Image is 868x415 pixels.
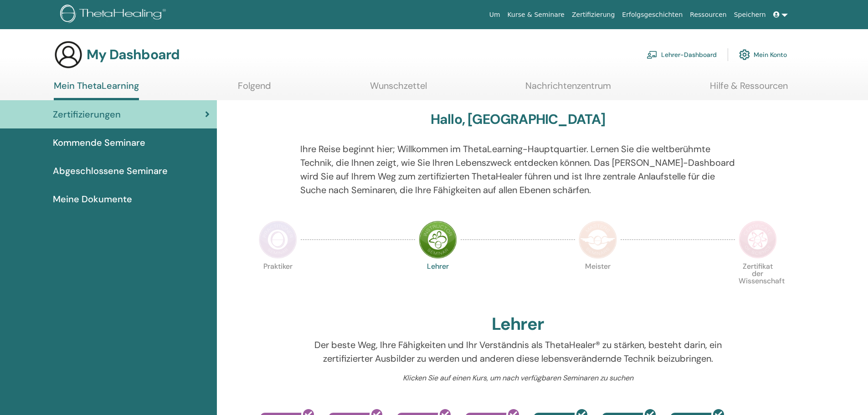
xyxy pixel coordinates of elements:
[259,220,297,259] img: Practitioner
[739,263,777,301] p: Zertifikat der Wissenschaft
[739,47,750,62] img: cog.svg
[53,164,168,178] span: Abgeschlossene Seminare
[525,80,611,98] a: Nachrichtenzentrum
[647,51,657,59] img: chalkboard-teacher.svg
[492,314,544,335] h2: Lehrer
[87,46,180,63] h3: My Dashboard
[300,338,735,365] p: Der beste Weg, Ihre Fähigkeiten und Ihr Verständnis als ThetaHealer® zu stärken, besteht darin, e...
[504,6,568,23] a: Kurse & Seminare
[54,40,83,69] img: generic-user-icon.jpg
[54,80,139,100] a: Mein ThetaLearning
[53,108,121,121] span: Zertifizierungen
[431,111,606,128] h3: Hallo, [GEOGRAPHIC_DATA]
[370,80,427,98] a: Wunschzettel
[618,6,686,23] a: Erfolgsgeschichten
[710,80,788,98] a: Hilfe & Ressourcen
[579,220,617,259] img: Master
[486,6,504,23] a: Um
[300,142,735,197] p: Ihre Reise beginnt hier; Willkommen im ThetaLearning-Hauptquartier. Lernen Sie die weltberühmte T...
[730,6,770,23] a: Speichern
[53,136,145,149] span: Kommende Seminare
[419,263,457,301] p: Lehrer
[238,80,271,98] a: Folgend
[579,263,617,301] p: Meister
[739,220,777,259] img: Certificate of Science
[60,5,169,25] img: logo.png
[739,45,787,65] a: Mein Konto
[300,373,735,384] p: Klicken Sie auf einen Kurs, um nach verfügbaren Seminaren zu suchen
[419,220,457,259] img: Instructor
[647,45,717,65] a: Lehrer-Dashboard
[259,263,297,301] p: Praktiker
[686,6,730,23] a: Ressourcen
[568,6,618,23] a: Zertifizierung
[53,192,132,206] span: Meine Dokumente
